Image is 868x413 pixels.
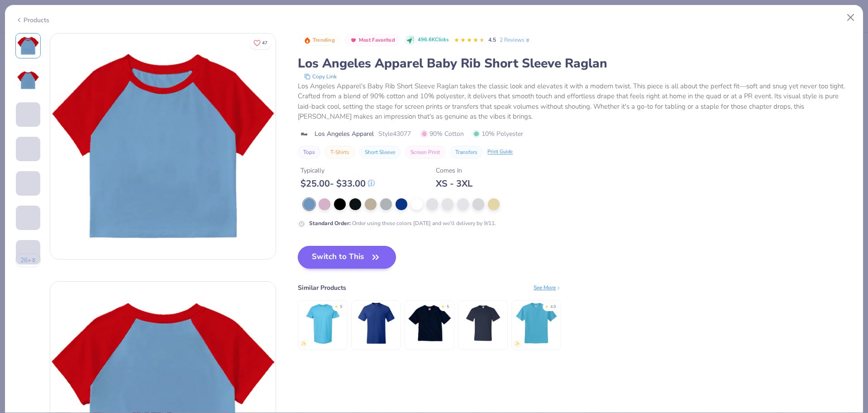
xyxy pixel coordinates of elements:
div: Comes In [436,166,472,175]
div: 5 [340,304,342,310]
img: Most Favorited sort [350,37,357,44]
button: Close [842,9,859,26]
img: newest.gif [301,341,306,346]
div: Los Angeles Apparel Baby Rib Short Sleeve Raglan [298,55,853,72]
div: 5 [447,304,449,310]
div: Similar Products [298,283,346,293]
img: User generated content [16,161,17,186]
button: Like [249,36,272,49]
div: Typically [300,166,375,175]
button: Tops [298,146,320,158]
img: Champion Adult Heritage Jersey T-Shirt [408,302,451,345]
img: Front [50,34,276,259]
button: T-Shirts [325,146,355,158]
button: copy to clipboard [301,72,339,81]
button: 26+ [15,254,41,267]
button: Screen Print [405,146,445,158]
span: Los Angeles Apparel [315,129,374,139]
div: Order using these colors [DATE] and we’ll delivery by 9/11. [309,219,496,227]
img: User generated content [16,230,17,255]
span: 47 [262,41,267,45]
img: User generated content [16,264,17,289]
span: 4.5 [488,36,496,43]
img: newest.gif [515,341,520,346]
img: Tultex Unisex Fine Jersey T-Shirt [301,302,344,345]
div: Los Angeles Apparel's Baby Rib Short Sleeve Raglan takes the classic look and elevates it with a ... [298,81,853,122]
button: Badge Button [345,34,400,46]
img: User generated content [16,127,17,151]
div: ★ [441,304,445,307]
img: Jerzees Adult Dri-Power® Active T-Shirt [515,302,558,345]
div: See More [534,283,561,292]
img: brand logo [298,130,310,138]
a: 2 Reviews [500,36,531,44]
img: Front [17,35,39,57]
div: Print Guide [487,148,513,156]
span: Most Favorited [359,38,395,43]
img: Trending sort [304,37,311,44]
div: ★ [334,304,338,307]
div: $ 25.00 - $ 33.00 [300,178,375,189]
strong: Standard Order : [309,220,351,227]
div: ★ [545,304,548,307]
span: 496.6K Clicks [418,36,448,44]
img: Back [17,69,39,91]
div: Products [15,15,49,25]
button: Switch to This [298,246,396,269]
img: Hanes Adult Beefy-T® With Pocket [355,302,398,345]
div: XS - 3XL [436,178,472,189]
button: Badge Button [299,34,339,46]
button: Short Sleeve [359,146,401,158]
div: 4.5 Stars [454,33,485,48]
div: 4.9 [550,304,556,310]
img: User generated content [16,196,17,220]
button: Transfers [450,146,483,158]
span: Trending [313,38,335,43]
img: Jerzees Adult Dri-Power® Active Pocket T-Shirt [462,302,505,345]
span: 10% Polyester [473,129,523,139]
span: 90% Cotton [421,129,464,139]
span: Style 43077 [378,129,411,139]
